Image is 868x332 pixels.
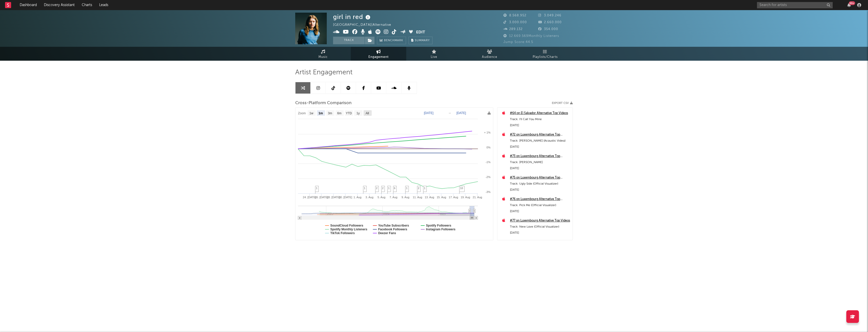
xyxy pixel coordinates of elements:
text: 5. Aug [377,196,385,199]
text: 13. Aug [425,196,434,199]
text: 30. [DATE] [339,196,352,199]
span: Benchmark [384,38,403,44]
button: Track [333,37,365,44]
span: 2.660.000 [538,21,562,24]
text: YTD [346,112,352,115]
text: Spotify Followers [426,224,451,227]
a: #72 on Luxembourg Alternative Top Videos [510,132,570,138]
a: Audience [462,47,517,61]
span: 1 [364,187,365,190]
div: [GEOGRAPHIC_DATA] | Alternative [333,22,397,28]
span: 1 [316,187,317,190]
text: 21. Aug [473,196,482,199]
text: 17. Aug [449,196,458,199]
div: [DATE] [510,187,570,193]
span: Music [318,54,328,60]
text: 3m [328,112,332,115]
text: Zoom [298,112,306,115]
div: girl in red [333,13,372,21]
text: 11. Aug [413,196,422,199]
text: 24. [DATE] [303,196,316,199]
a: #75 on Luxembourg Alternative Top Videos [510,175,570,181]
a: #78 on Luxembourg Alternative Top Videos [510,239,570,245]
text: 1y [357,112,360,115]
text: -3% [485,190,491,193]
span: Engagement [368,54,389,60]
span: 8.568.952 [503,14,526,17]
text: 9. Aug [401,196,409,199]
div: Track: Pick Me (Official Visualizer) [510,202,570,208]
a: Playlists/Charts [517,47,573,61]
button: Summary [409,37,432,44]
text: Instagram Followers [426,228,455,231]
span: 2 [382,187,384,190]
span: 10 [460,187,463,190]
a: #76 on Luxembourg Alternative Top Videos [510,196,570,202]
text: 1m [318,112,323,115]
text: 1w [309,112,313,115]
text: [DATE] [424,111,433,115]
text: YouTube Subscribers [378,224,409,227]
span: 1 [406,187,408,190]
div: Track: [PERSON_NAME] [510,159,570,165]
div: [DATE] [510,230,570,236]
div: Track: Ugly Side (Official Visualizer) [510,181,570,187]
a: Benchmark [377,37,406,44]
span: Audience [482,54,497,60]
text: Deezer Fans [378,231,396,235]
div: Track: I'll Call You Mine [510,116,570,122]
a: Live [406,47,462,61]
span: 1 [388,187,390,190]
span: 2 [376,187,377,190]
a: #77 on Luxembourg Alternative Top Videos [510,218,570,224]
div: [DATE] [510,144,570,150]
text: TikTok Followers [330,231,355,235]
span: Playlists/Charts [533,54,558,60]
text: → [448,111,451,115]
span: 12.669.569 Monthly Listeners [503,34,559,38]
span: 3.049.246 [538,14,561,17]
span: Jump Score: 44.5 [503,40,533,44]
text: 1. Aug [354,196,361,199]
div: [DATE] [510,165,570,171]
text: 3. Aug [366,196,373,199]
text: -1% [485,161,491,164]
a: #64 on El Salvador Alternative Top Videos [510,110,570,116]
div: 99 + [849,1,855,5]
span: 6 [394,187,395,190]
text: 7. Aug [390,196,397,199]
a: #73 on Luxembourg Alternative Top Videos [510,153,570,159]
text: All [366,112,369,115]
span: 354.000 [538,28,558,31]
span: Artist Engagement [295,70,352,76]
span: 1 [424,187,425,190]
div: [DATE] [510,122,570,128]
a: Engagement [351,47,406,61]
span: 3.000.000 [503,21,527,24]
text: SoundCloud Followers [330,224,363,227]
text: 15. Aug [437,196,446,199]
span: Cross-Platform Comparison [295,100,351,106]
div: Track: [PERSON_NAME] (Acoustic Video) [510,138,570,144]
a: Music [295,47,351,61]
button: Edit [416,29,425,36]
span: Summary [415,39,430,42]
button: Export CSV [552,102,573,105]
text: Facebook Followers [378,228,408,231]
div: [DATE] [510,208,570,214]
text: 28. [DATE] [327,196,340,199]
input: Search for artists [757,2,833,8]
text: [DATE] [456,111,466,115]
span: Live [431,54,437,60]
text: Spotify Monthly Listeners [330,228,367,231]
text: + 1% [484,131,491,134]
text: 26. [DATE] [315,196,328,199]
div: Track: New Love (Official Visualizer) [510,224,570,230]
text: -2% [485,175,491,179]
